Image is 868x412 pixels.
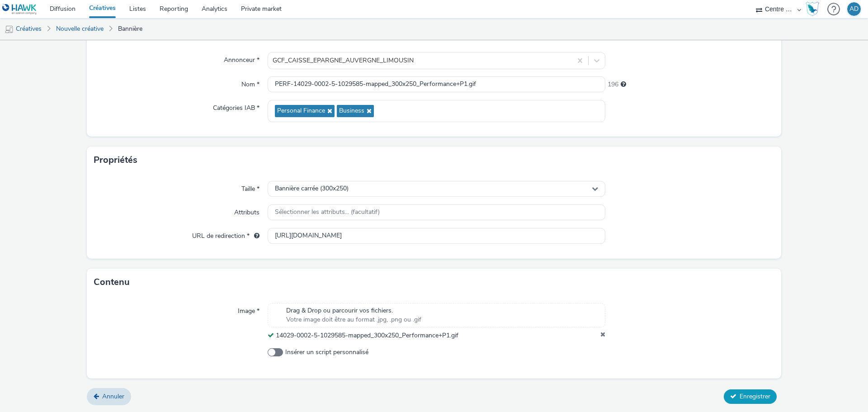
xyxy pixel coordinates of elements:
[608,80,618,89] span: 196
[209,100,263,113] label: Catégories IAB *
[94,275,130,289] h3: Contenu
[113,18,147,40] a: Bannière
[102,392,124,401] span: Annuler
[849,2,859,16] div: AD
[621,80,626,89] div: 255 caractères maximum
[806,2,819,16] img: Hawk Academy
[724,389,777,404] button: Enregistrer
[285,348,368,357] span: Insérer un script personnalisé
[87,388,131,405] a: Annuler
[740,392,770,401] span: Enregistrer
[238,181,263,194] label: Taille *
[268,228,605,244] input: url...
[5,25,14,34] img: mobile
[234,303,263,316] label: Image *
[250,232,259,241] div: L'URL de redirection sera utilisée comme URL de validation avec certains SSP et ce sera l'URL de ...
[339,107,364,115] span: Business
[276,331,458,340] span: 14029-0002-5-1029585-mapped_300x250_Performance+P1.gif
[2,4,37,15] img: undefined Logo
[94,153,137,167] h3: Propriétés
[52,18,108,40] a: Nouvelle créative
[275,208,380,216] span: Sélectionner les attributs... (facultatif)
[806,2,823,16] a: Hawk Academy
[275,185,349,193] span: Bannière carrée (300x250)
[286,306,421,315] span: Drag & Drop ou parcourir vos fichiers.
[189,228,263,241] label: URL de redirection *
[286,315,421,324] span: Votre image doit être au format .jpg, .png ou .gif
[231,204,263,217] label: Attributs
[277,107,325,115] span: Personal Finance
[220,52,263,65] label: Annonceur *
[268,76,605,92] input: Nom
[238,76,263,89] label: Nom *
